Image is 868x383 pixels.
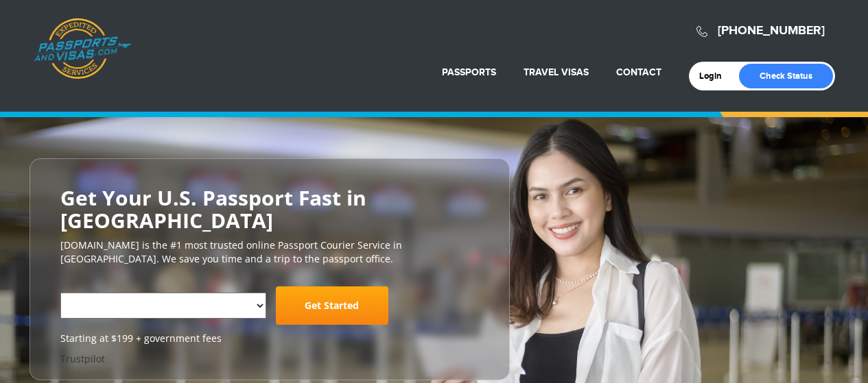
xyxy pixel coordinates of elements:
a: Check Status [739,64,833,88]
span: Starting at $199 + government fees [60,332,479,345]
a: [PHONE_NUMBER] [718,23,825,38]
p: [DOMAIN_NAME] is the #1 most trusted online Passport Courier Service in [GEOGRAPHIC_DATA]. We sav... [60,238,479,266]
a: Travel Visas [524,66,589,78]
a: Trustpilot [60,352,105,365]
a: Login [699,71,731,82]
h2: Get Your U.S. Passport Fast in [GEOGRAPHIC_DATA] [60,186,479,232]
a: Passports [442,66,496,78]
a: Contact [616,66,661,78]
a: Passports & [DOMAIN_NAME] [34,18,131,79]
a: Get Started [276,286,388,325]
